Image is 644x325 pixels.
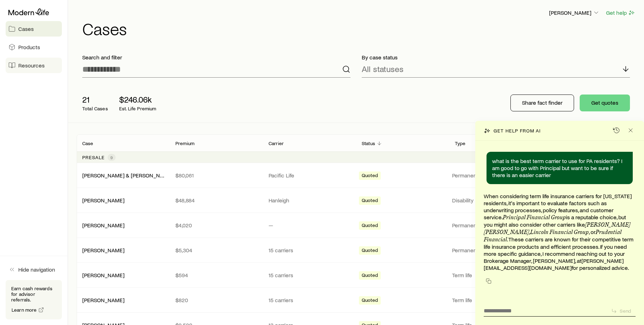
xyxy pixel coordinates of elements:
button: Send [608,306,636,316]
a: Resources [6,58,62,73]
p: Est. Life Premium [119,106,156,111]
a: [PERSON_NAME] [82,272,124,278]
p: what is the best term carrier to use for PA residents? I am good to go with Principal but want to... [492,157,627,178]
a: [PERSON_NAME] & [PERSON_NAME], LLP [82,172,183,178]
p: When considering term life insurance carriers for [US_STATE] residents, it's important to evaluat... [484,193,636,271]
p: Earn cash rewards for advisor referrals. [11,286,56,303]
button: Hide navigation [6,262,62,277]
button: Get help [606,9,636,17]
p: $80,061 [175,172,257,179]
span: Quoted [362,197,378,205]
span: Quoted [362,297,378,305]
button: Share fact finder [510,95,574,111]
span: Quoted [362,247,378,255]
span: Quoted [362,222,378,230]
strong: Principal Financial Group [503,214,566,221]
p: By case status [362,54,630,61]
div: [PERSON_NAME] [82,272,124,279]
span: Hide navigation [18,266,55,273]
p: Type [455,141,466,146]
p: Premium [175,141,194,146]
p: Carrier [269,141,284,146]
p: Share fact finder [522,99,562,106]
span: Quoted [362,173,378,180]
button: Close [626,125,636,135]
a: [PERSON_NAME] [82,247,124,253]
p: 15 carriers [269,297,350,304]
button: [PERSON_NAME] [549,9,600,17]
p: Presale [82,155,105,160]
div: [PERSON_NAME] [82,297,124,304]
button: Get quotes [580,95,630,111]
div: Earn cash rewards for advisor referrals.Learn more [6,280,62,319]
span: Cases [18,25,34,32]
span: Products [18,44,40,51]
p: Permanent life [452,172,540,179]
a: [PERSON_NAME][EMAIL_ADDRESS][DOMAIN_NAME] [484,257,624,271]
a: [PERSON_NAME] [82,297,124,303]
p: $5,304 [175,247,257,254]
p: $820 [175,297,257,304]
div: [PERSON_NAME] [82,197,124,204]
p: $246.06k [119,95,156,104]
p: $4,020 [175,222,257,229]
p: [PERSON_NAME] [549,9,600,16]
p: Send [620,308,631,314]
p: — [269,222,350,229]
p: Total Cases [82,106,108,111]
p: Case [82,141,94,146]
a: [PERSON_NAME] [82,197,124,203]
p: Term life [452,272,540,279]
p: Hanleigh [269,197,350,204]
p: Pacific Life [269,172,350,179]
span: Quoted [362,272,378,280]
div: [PERSON_NAME] & [PERSON_NAME], LLP [82,172,164,179]
p: Permanent life, Term life [452,222,540,229]
p: $48,884 [175,197,257,204]
span: Resources [18,62,45,69]
div: [PERSON_NAME] [82,247,124,254]
span: Learn more [12,307,37,312]
p: 21 [82,95,108,104]
p: 15 carriers [269,247,350,254]
p: All statuses [362,64,404,74]
p: Disability [452,197,540,204]
p: Get help from AI [494,128,541,134]
p: Permanent life, Term life [452,247,540,254]
p: Search and filter [82,54,350,61]
p: 15 carriers [269,272,350,279]
p: Term life [452,297,540,304]
a: Products [6,39,62,55]
h1: Cases [82,20,636,37]
p: Status [362,141,375,146]
span: 9 [110,155,113,160]
div: [PERSON_NAME] [82,222,124,229]
a: Cases [6,21,62,37]
strong: Lincoln Financial Group [530,229,589,235]
a: [PERSON_NAME] [82,222,124,228]
p: $594 [175,272,257,279]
